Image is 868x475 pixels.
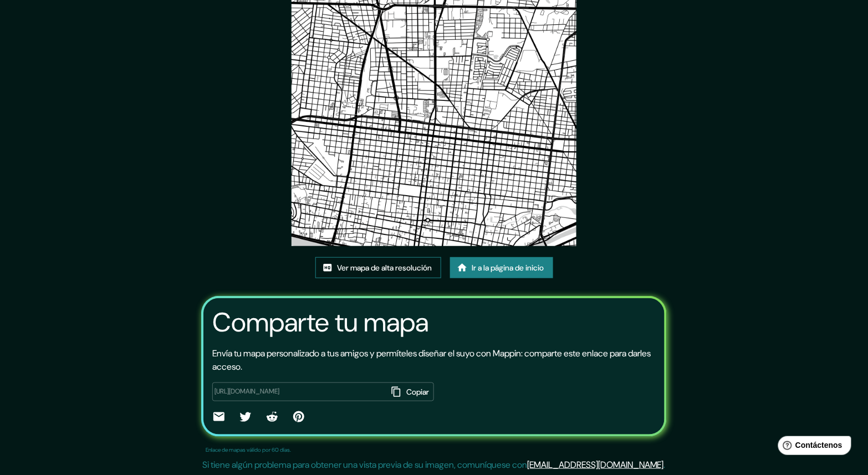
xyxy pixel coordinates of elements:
font: Si tiene algún problema para obtener una vista previa de su imagen, comuníquese con [202,459,527,471]
a: [EMAIL_ADDRESS][DOMAIN_NAME] [527,459,664,471]
font: Copiar [406,387,429,397]
button: Copiar [388,382,434,401]
font: Ir a la página de inicio [472,263,544,273]
font: Comparte tu mapa [212,305,428,340]
font: Envía tu mapa personalizado a tus amigos y permíteles diseñar el suyo con Mappin: comparte este e... [212,348,651,372]
iframe: Lanzador de widgets de ayuda [769,432,856,463]
font: . [664,459,666,471]
a: Ver mapa de alta resolución [315,257,441,278]
font: Enlace de mapas válido por 60 días. [206,446,291,453]
font: Ver mapa de alta resolución [338,263,432,273]
a: Ir a la página de inicio [450,257,553,278]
